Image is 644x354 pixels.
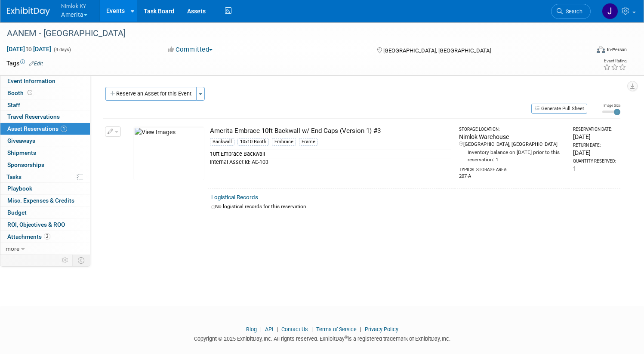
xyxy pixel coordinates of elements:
[272,138,296,146] div: Embrace
[299,138,318,146] div: Frame
[73,255,90,266] td: Toggle Event Tabs
[7,197,74,204] span: Misc. Expenses & Credits
[534,45,627,58] div: Event Format
[459,126,565,132] div: Storage Location:
[0,171,90,183] a: Tasks
[0,243,90,255] a: more
[0,87,90,99] a: Booth
[281,326,308,332] a: Contact Us
[25,46,33,52] span: to
[602,103,620,108] div: Image Size
[0,195,90,206] a: Misc. Expenses & Credits
[573,132,617,141] div: [DATE]
[53,47,71,52] span: (4 days)
[237,138,269,146] div: 10x10 Booth
[573,126,617,132] div: Reservation Date:
[7,89,34,96] span: Booth
[7,102,20,108] span: Staff
[211,203,617,210] div: No logistical records for this reservation.
[26,89,34,96] span: Booth not reserved yet
[7,209,27,216] span: Budget
[459,163,565,173] div: Typical Storage Area:
[383,47,491,54] span: [GEOGRAPHIC_DATA], [GEOGRAPHIC_DATA]
[563,8,582,15] span: Search
[0,111,90,123] a: Travel Reservations
[0,75,90,87] a: Event Information
[7,113,60,120] span: Travel Reservations
[58,255,73,266] td: Personalize Event Tab Strip
[6,59,43,68] td: Tags
[29,61,43,67] a: Edit
[358,326,364,332] span: |
[7,7,50,16] img: ExhibitDay
[6,173,22,180] span: Tasks
[0,231,90,243] a: Attachments2
[7,77,55,84] span: Event Information
[165,45,216,54] button: Committed
[4,26,574,41] div: AANEM - [GEOGRAPHIC_DATA]
[210,158,451,166] div: Internal Asset Id: AE-103
[345,335,348,340] sup: ®
[573,142,617,148] div: Return Date:
[597,46,605,53] img: Format-Inperson.png
[607,46,627,53] div: In-Person
[459,173,565,180] div: 207-A
[0,159,90,171] a: Sponsorships
[7,221,65,228] span: ROI, Objectives & ROO
[7,161,44,168] span: Sponsorships
[0,135,90,147] a: Giveaways
[105,87,197,101] button: Reserve an Asset for this Event
[365,326,398,332] a: Privacy Policy
[6,45,52,53] span: [DATE] [DATE]
[210,150,451,158] div: 10ft Embrace Backwall
[246,326,257,332] a: Blog
[602,3,618,19] img: Jamie Dunn
[0,99,90,111] a: Staff
[210,138,234,146] div: Backwall
[531,104,587,114] button: Generate Pull Sheet
[61,126,67,132] span: 1
[573,164,617,173] div: 1
[265,326,273,332] a: API
[0,219,90,231] a: ROI, Objectives & ROO
[573,158,617,164] div: Quantity Reserved:
[551,4,591,19] a: Search
[211,194,258,200] a: Logistical Records
[0,207,90,219] a: Budget
[6,245,19,252] span: more
[7,233,50,240] span: Attachments
[7,137,35,144] span: Giveaways
[309,326,315,332] span: |
[210,126,451,135] div: Amerita Embrace 10ft Backwall w/ End Caps (Version 1) #3
[603,59,626,63] div: Event Rating
[274,326,280,332] span: |
[258,326,264,332] span: |
[44,233,50,240] span: 2
[573,148,617,157] div: [DATE]
[459,132,565,141] div: Nimlok Warehouse
[7,185,32,192] span: Playbook
[459,148,565,163] div: Inventory balance on [DATE] prior to this reservation: 1
[7,149,36,156] span: Shipments
[61,1,87,10] span: Nimlok KY
[0,147,90,159] a: Shipments
[0,123,90,135] a: Asset Reservations1
[316,326,357,332] a: Terms of Service
[7,125,67,132] span: Asset Reservations
[0,183,90,194] a: Playbook
[459,141,565,148] div: [GEOGRAPHIC_DATA], [GEOGRAPHIC_DATA]
[133,126,204,180] img: View Images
